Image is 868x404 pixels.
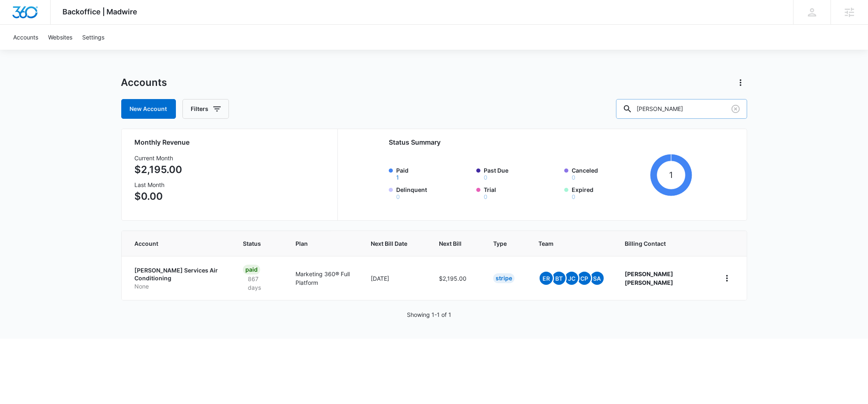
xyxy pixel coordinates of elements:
label: Trial [484,185,559,200]
span: Backoffice | Madwire [63,7,138,16]
div: Stripe [493,273,515,283]
span: Plan [295,239,351,248]
label: Expired [572,185,647,200]
label: Delinquent [396,185,472,200]
button: Filters [182,99,229,119]
p: $0.00 [135,189,182,204]
span: Next Bill Date [371,239,407,248]
a: Websites [43,25,77,50]
span: SA [591,272,604,285]
p: $2,195.00 [135,162,182,177]
h3: Last Month [135,180,182,189]
p: [PERSON_NAME] Services Air Conditioning [135,266,224,282]
span: Status [243,239,264,248]
p: 867 days [243,275,276,292]
a: Settings [77,25,109,50]
span: BT [552,272,566,285]
button: Paid [396,175,399,180]
button: Actions [734,76,747,89]
span: Team [538,239,593,248]
strong: [PERSON_NAME] [PERSON_NAME] [625,270,673,286]
h1: Accounts [121,76,167,89]
span: CP [578,272,591,285]
span: ER [540,272,553,285]
p: Showing 1-1 of 1 [407,310,451,319]
tspan: 1 [669,170,673,180]
a: New Account [121,99,176,119]
a: [PERSON_NAME] Services Air ConditioningNone [135,266,224,291]
button: home [720,272,734,285]
span: JC [565,272,578,285]
p: Marketing 360® Full Platform [295,270,351,287]
label: Past Due [484,166,559,180]
span: Type [493,239,507,248]
td: [DATE] [361,256,429,300]
p: None [135,282,224,291]
h2: Status Summary [389,137,693,147]
h2: Monthly Revenue [135,137,328,147]
td: $2,195.00 [429,256,483,300]
span: Next Bill [439,239,462,248]
button: Clear [729,102,742,115]
label: Canceled [572,166,647,180]
span: Account [135,239,212,248]
h3: Current Month [135,154,182,162]
input: Search [616,99,747,119]
label: Paid [396,166,472,180]
span: Billing Contact [625,239,700,248]
div: Paid [243,265,260,275]
a: Accounts [8,25,43,50]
